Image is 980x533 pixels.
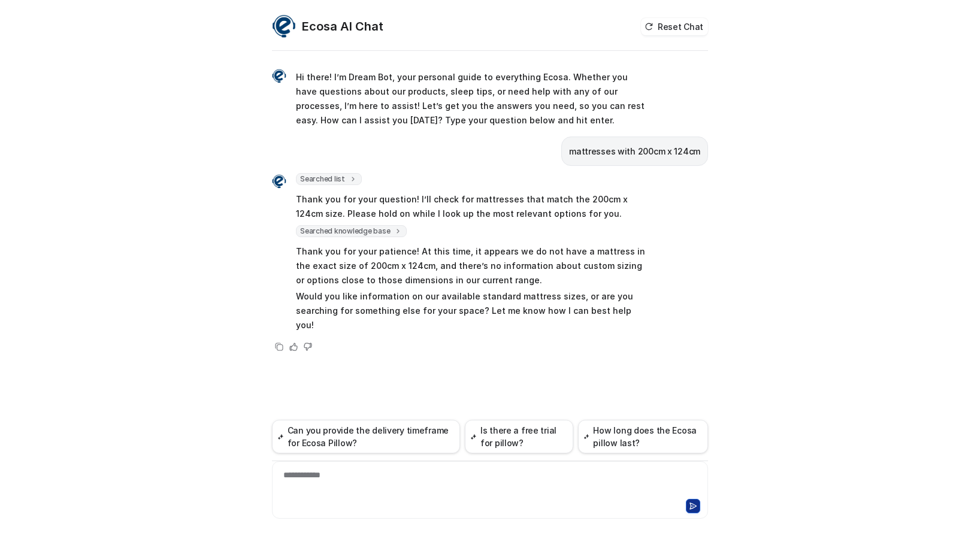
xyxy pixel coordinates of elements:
[296,173,362,185] span: Searched list
[296,225,407,237] span: Searched knowledge base
[302,18,383,35] h2: Ecosa AI Chat
[272,69,286,83] img: Widget
[272,14,296,38] img: Widget
[296,70,646,128] p: Hi there! I’m Dream Bot, your personal guide to everything Ecosa. Whether you have questions abou...
[578,420,708,453] button: How long does the Ecosa pillow last?
[272,420,460,453] button: Can you provide the delivery timeframe for Ecosa Pillow?
[272,174,286,189] img: Widget
[296,192,646,221] p: Thank you for your question! I’ll check for mattresses that match the 200cm x 124cm size. Please ...
[296,289,646,332] p: Would you like information on our available standard mattress sizes, or are you searching for som...
[569,144,700,159] p: mattresses with 200cm x 124cm
[465,420,573,453] button: Is there a free trial for pillow?
[296,244,646,287] p: Thank you for your patience! At this time, it appears we do not have a mattress in the exact size...
[641,18,708,35] button: Reset Chat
